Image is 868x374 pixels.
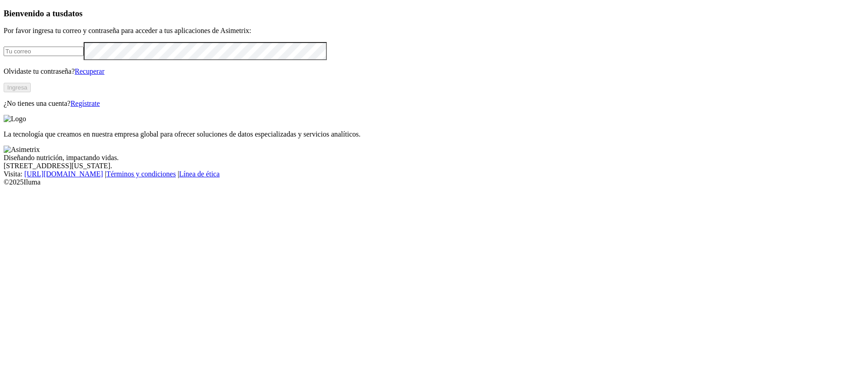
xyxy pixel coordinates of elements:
div: [STREET_ADDRESS][US_STATE]. [4,162,864,170]
button: Ingresa [4,83,31,92]
a: Términos y condiciones [106,170,176,178]
input: Tu correo [4,47,84,56]
h3: Bienvenido a tus [4,9,864,19]
p: Por favor ingresa tu correo y contraseña para acceder a tus aplicaciones de Asimetrix: [4,27,864,35]
div: Visita : | | [4,170,864,178]
span: datos [63,9,83,18]
a: [URL][DOMAIN_NAME] [24,170,103,178]
a: Recuperar [75,67,104,75]
div: Diseñando nutrición, impactando vidas. [4,154,864,162]
p: Olvidaste tu contraseña? [4,67,864,76]
img: Logo [4,115,26,123]
p: ¿No tienes una cuenta? [4,99,864,108]
p: La tecnología que creamos en nuestra empresa global para ofrecer soluciones de datos especializad... [4,130,864,138]
a: Regístrate [71,99,100,107]
div: © 2025 Iluma [4,178,864,186]
img: Asimetrix [4,146,40,154]
a: Línea de ética [179,170,220,178]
